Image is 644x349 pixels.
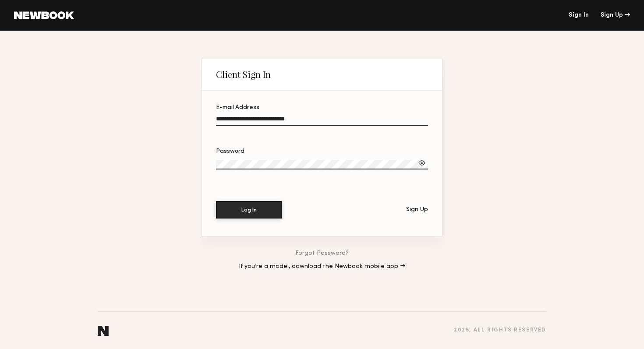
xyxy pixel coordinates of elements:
[216,160,428,169] input: Password
[239,264,405,270] a: If you’re a model, download the Newbook mobile app →
[406,207,428,213] div: Sign Up
[216,116,428,126] input: E-mail Address
[601,12,630,18] div: Sign Up
[295,250,349,257] a: Forgot Password?
[216,105,428,111] div: E-mail Address
[454,328,546,333] div: 2025 , all rights reserved
[216,148,428,155] div: Password
[569,12,589,18] a: Sign In
[216,69,271,80] div: Client Sign In
[216,201,282,219] button: Log In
